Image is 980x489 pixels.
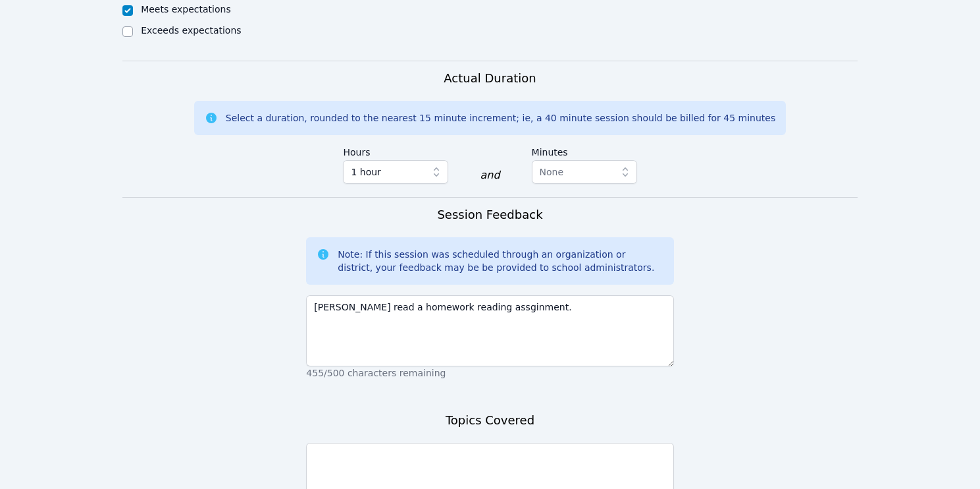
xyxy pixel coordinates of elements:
[343,160,448,184] button: 1 hour
[480,167,500,183] div: and
[306,295,673,366] textarea: [PERSON_NAME] read a homework reading assginment.
[351,164,380,180] span: 1 hour
[532,140,637,160] label: Minutes
[343,140,448,160] label: Hours
[446,411,534,430] h3: Topics Covered
[141,4,231,14] label: Meets expectations
[226,111,775,125] div: Select a duration, rounded to the nearest 15 minute increment; ie, a 40 minute session should be ...
[532,160,637,184] button: None
[338,248,663,274] div: Note: If this session was scheduled through an organization or district, your feedback may be be ...
[444,69,536,88] h3: Actual Duration
[540,167,564,177] span: None
[306,366,673,380] p: 455/500 characters remaining
[141,25,241,36] label: Exceeds expectations
[437,206,542,224] h3: Session Feedback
